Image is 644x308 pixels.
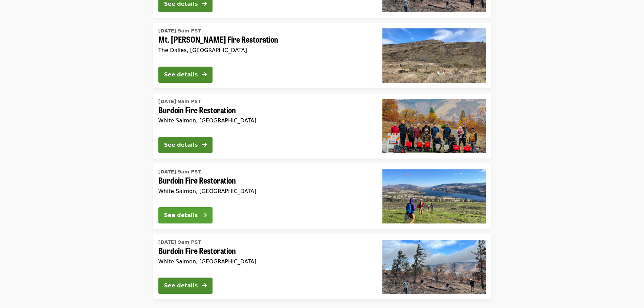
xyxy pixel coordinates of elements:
time: [DATE] 9am PST [158,98,201,105]
img: Burdoin Fire Restoration organized by Friends Of The Columbia Gorge [382,169,486,223]
img: Burdoin Fire Restoration organized by Friends Of The Columbia Gorge [382,99,486,153]
button: See details [158,207,213,223]
img: Burdoin Fire Restoration organized by Friends Of The Columbia Gorge [382,240,486,294]
div: See details [164,141,198,149]
div: See details [164,71,198,79]
time: [DATE] 9am PST [158,239,201,246]
span: Mt. [PERSON_NAME] Fire Restoration [158,34,372,44]
span: Burdoin Fire Restoration [158,246,372,256]
time: [DATE] 9am PST [158,168,201,175]
a: See details for "Burdoin Fire Restoration" [153,94,491,159]
a: See details for "Mt. Ulka Fire Restoration" [153,23,491,88]
span: Burdoin Fire Restoration [158,105,372,115]
button: See details [158,67,213,83]
div: White Salmon, [GEOGRAPHIC_DATA] [158,188,372,194]
button: See details [158,137,213,153]
i: arrow-right icon [202,282,207,289]
div: White Salmon, [GEOGRAPHIC_DATA] [158,117,372,124]
img: Mt. Ulka Fire Restoration organized by Friends Of The Columbia Gorge [382,28,486,82]
button: See details [158,278,213,294]
i: arrow-right icon [202,71,207,78]
i: arrow-right icon [202,142,207,148]
time: [DATE] 9am PST [158,27,201,34]
div: The Dalles, [GEOGRAPHIC_DATA] [158,47,372,53]
a: See details for "Burdoin Fire Restoration" [153,234,491,299]
div: See details [164,211,198,219]
span: Burdoin Fire Restoration [158,175,372,185]
a: See details for "Burdoin Fire Restoration" [153,164,491,229]
div: White Salmon, [GEOGRAPHIC_DATA] [158,258,372,265]
i: arrow-right icon [202,1,207,7]
i: arrow-right icon [202,212,207,218]
div: See details [164,282,198,290]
